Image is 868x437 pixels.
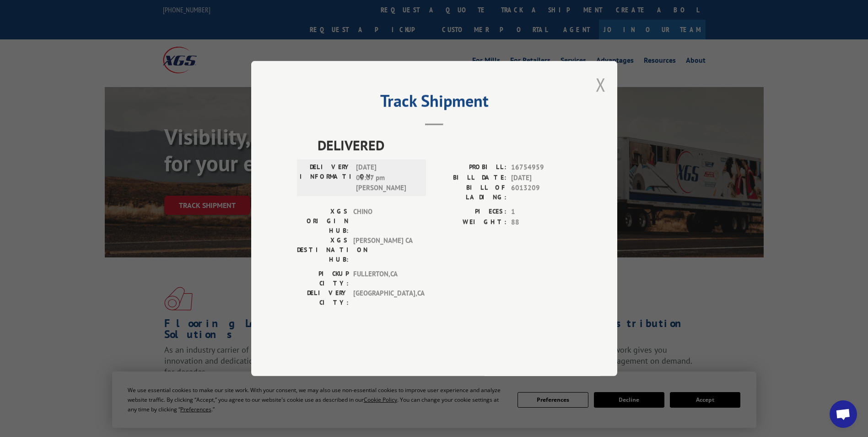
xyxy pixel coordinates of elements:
[596,72,606,97] button: Close modal
[511,183,571,202] span: 6013209
[353,235,415,264] span: [PERSON_NAME] CA
[297,269,349,288] label: PICKUP CITY:
[434,183,507,202] label: BILL OF LADING:
[511,217,571,228] span: 88
[353,269,415,288] span: FULLERTON , CA
[511,207,571,217] span: 1
[356,162,418,193] span: [DATE] 05:07 pm [PERSON_NAME]
[511,173,571,183] span: [DATE]
[318,135,571,155] span: DELIVERED
[511,162,571,173] span: 16754959
[297,235,349,264] label: XGS DESTINATION HUB:
[434,162,507,173] label: PROBILL:
[297,94,571,112] h2: Track Shipment
[830,400,857,428] a: Open chat
[353,207,415,235] span: CHINO
[434,173,507,183] label: BILL DATE:
[297,288,349,307] label: DELIVERY CITY:
[300,162,351,193] label: DELIVERY INFORMATION:
[434,207,507,217] label: PIECES:
[353,288,415,307] span: [GEOGRAPHIC_DATA] , CA
[434,217,507,228] label: WEIGHT:
[297,207,349,235] label: XGS ORIGIN HUB:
